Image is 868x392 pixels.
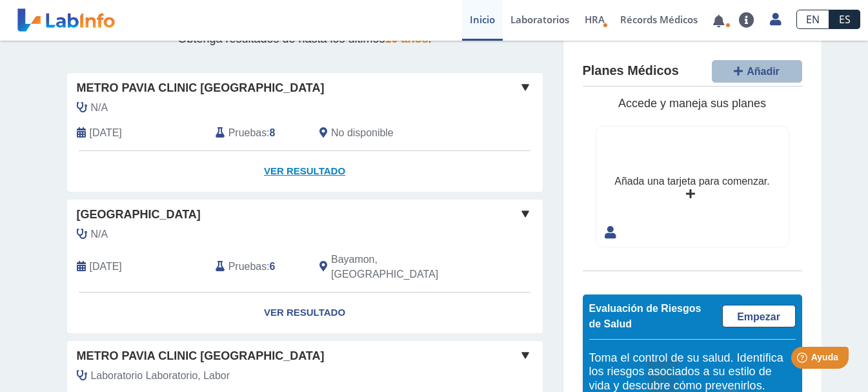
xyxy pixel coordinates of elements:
[77,206,201,223] span: [GEOGRAPHIC_DATA]
[583,63,679,79] h4: Planes Médicos
[67,151,543,192] a: Ver Resultado
[90,259,122,274] span: 2025-06-20
[589,303,701,329] span: Evaluación de Riesgos de Salud
[737,311,780,322] span: Empezar
[270,261,276,272] b: 6
[206,252,310,283] div: :
[331,125,394,141] span: No disponible
[796,10,829,29] a: EN
[585,13,605,26] span: HRA
[331,252,474,283] span: Bayamon, PR
[614,174,769,189] div: Añada una tarjeta para comenzar.
[67,293,543,333] a: Ver Resultado
[90,125,122,141] span: 2025-09-19
[77,79,325,97] span: Metro Pavia Clinic [GEOGRAPHIC_DATA]
[618,97,766,110] span: Accede y maneja sus planes
[228,125,267,141] span: Pruebas
[91,100,108,116] span: N/A
[712,60,802,83] button: Añadir
[91,227,108,242] span: N/A
[177,32,431,45] span: Obtenga resultados de hasta los últimos .
[753,342,854,378] iframe: Help widget launcher
[228,259,267,274] span: Pruebas
[77,347,325,365] span: Metro Pavia Clinic [GEOGRAPHIC_DATA]
[829,10,860,29] a: ES
[270,127,276,138] b: 8
[91,368,230,384] span: Laboratorio Laboratorio, Labor
[206,125,310,141] div: :
[722,305,796,327] a: Empezar
[385,32,429,45] span: 10 años
[747,66,780,77] span: Añadir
